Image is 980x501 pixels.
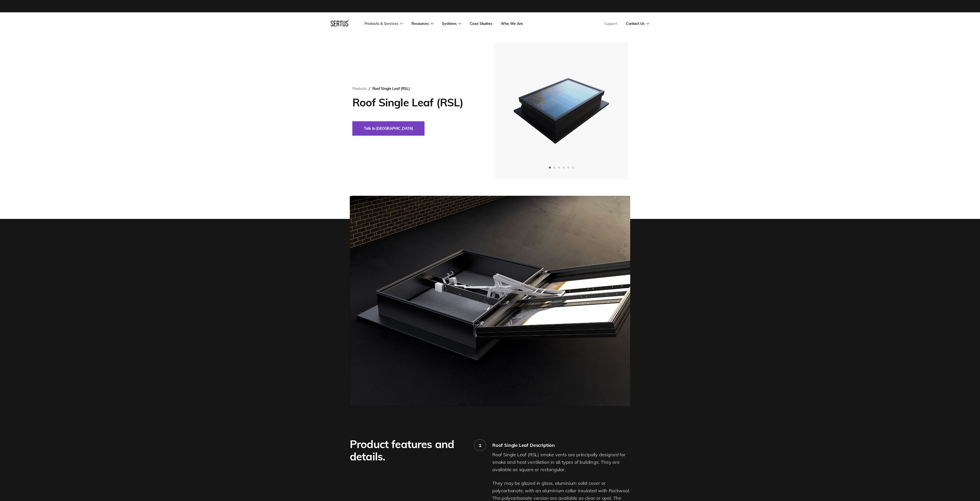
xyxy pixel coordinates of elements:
div: 1 [479,442,482,448]
a: Who We Are [501,21,523,26]
a: Case Studies [470,21,492,26]
span: Go to slide 3 [558,166,560,169]
iframe: Chat Widget [888,441,980,501]
a: Systems [442,21,461,26]
span: Go to slide 2 [553,166,555,169]
span: Go to slide 6 [572,166,574,169]
div: Product features and details. [350,438,467,463]
button: Talk to [GEOGRAPHIC_DATA] [352,121,425,136]
a: Contact Us [626,21,649,26]
p: Roof Single Leaf (RSL) smoke vents are principally designed for smoke and heat ventilation in all... [492,451,630,473]
h1: Roof Single Leaf (RSL) [352,96,479,109]
a: Support [604,21,617,26]
span: Go to slide 5 [567,166,569,169]
a: Products [352,86,367,91]
span: Go to slide 4 [563,166,565,169]
a: Products & Services [364,21,403,26]
div: Roof Single Leaf Description [492,442,630,448]
a: Resources [411,21,434,26]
